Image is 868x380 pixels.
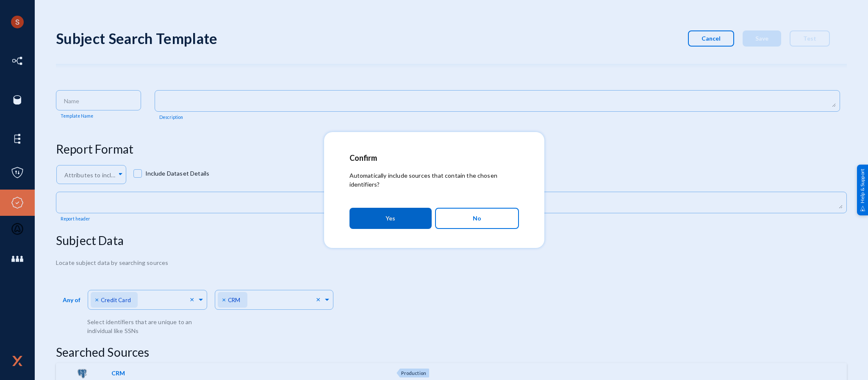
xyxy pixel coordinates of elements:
[385,211,395,226] span: Yes
[349,171,519,189] p: Automatically include sources that contain the chosen identifiers?
[435,208,519,229] button: No
[349,208,432,229] button: Yes
[473,211,481,226] span: No
[349,153,519,162] h2: Confirm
